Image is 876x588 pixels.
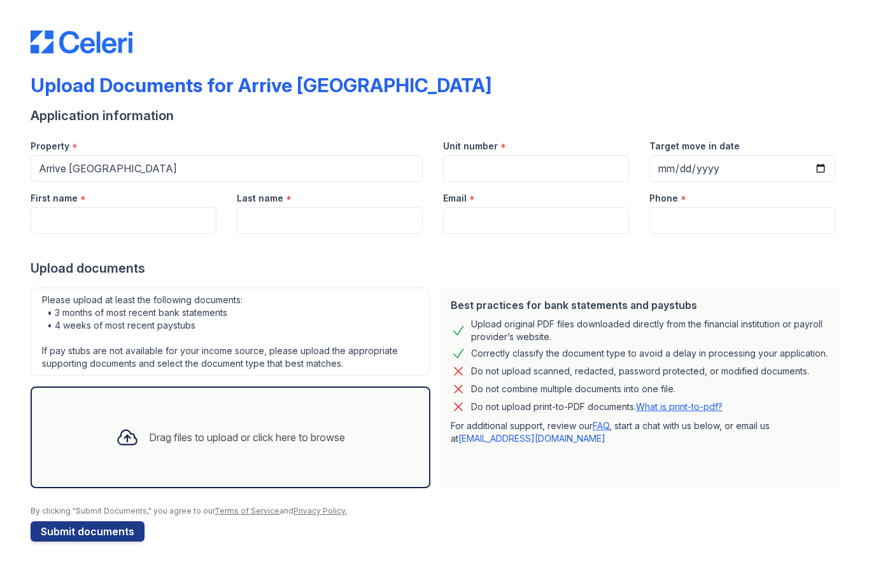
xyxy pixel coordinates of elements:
label: Last name [237,192,283,205]
a: Privacy Policy. [293,506,347,516]
div: Upload Documents for Arrive [GEOGRAPHIC_DATA] [31,74,491,97]
div: Please upload at least the following documents: • 3 months of most recent bank statements • 4 wee... [31,287,430,376]
label: Unit number [443,140,498,153]
label: Target move in date [649,140,740,153]
p: For additional support, review our , start a chat with us below, or email us at [451,420,830,445]
a: What is print-to-pdf? [636,401,723,412]
div: By clicking "Submit Documents," you agree to our and [31,506,845,516]
p: Do not upload print-to-PDF documents. [471,400,723,413]
label: Email [443,192,467,205]
a: [EMAIL_ADDRESS][DOMAIN_NAME] [458,433,605,444]
div: Correctly classify the document type to avoid a delay in processing your application. [471,346,828,361]
label: Phone [649,192,678,205]
div: Upload documents [31,259,845,277]
div: Best practices for bank statements and paystubs [451,297,830,313]
label: First name [31,192,78,205]
div: Upload original PDF files downloaded directly from the financial institution or payroll provider’... [471,318,830,343]
div: Do not combine multiple documents into one file. [471,381,675,397]
button: Submit documents [31,521,145,542]
div: Do not upload scanned, redacted, password protected, or modified documents. [471,364,809,379]
a: Terms of Service [215,506,279,516]
img: CE_Logo_Blue-a8612792a0a2168367f1c8372b55b34899dd931a85d93a1a3d3e32e68fde9ad4.png [31,31,132,53]
div: Application information [31,107,845,125]
label: Property [31,140,69,153]
a: FAQ [593,420,609,431]
div: Drag files to upload or click here to browse [149,430,345,445]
